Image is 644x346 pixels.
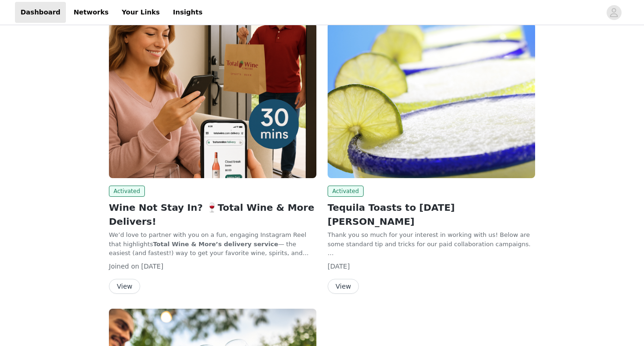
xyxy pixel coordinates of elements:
a: View [328,283,359,290]
a: Your Links [116,2,165,23]
div: avatar [609,5,618,20]
img: Total Wine & More [109,23,316,178]
p: We’d love to partner with you on a fun, engaging Instagram Reel that highlights — the easiest (an... [109,230,316,258]
span: [DATE] [141,263,163,270]
strong: Total Wine & More’s delivery service [153,241,278,248]
span: Activated [328,186,364,197]
h2: Tequila Toasts to [DATE][PERSON_NAME] [328,201,535,228]
span: Activated [109,186,145,197]
button: View [109,279,140,294]
h2: Wine Not Stay In? 🍷Total Wine & More Delivers! [109,201,316,228]
a: Dashboard [15,2,66,23]
a: Insights [167,2,208,23]
img: Total Wine & More [328,23,535,178]
a: View [109,283,140,290]
span: [DATE] [328,263,350,270]
span: Joined on [109,263,139,270]
button: View [328,279,359,294]
a: Networks [68,2,114,23]
p: Thank you so much for your interest in working with us! Below are some standard tip and tricks fo... [328,230,535,249]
